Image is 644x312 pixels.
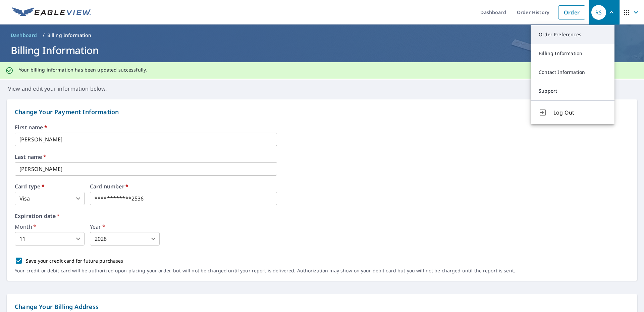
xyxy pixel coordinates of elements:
[531,100,614,124] button: Log Out
[8,43,636,57] h1: Billing Information
[15,107,629,117] p: Change Your Payment Information
[15,192,85,205] div: Visa
[26,257,123,264] p: Save your credit card for future purchases
[531,25,614,44] a: Order Preferences
[15,224,85,229] label: Month
[12,7,91,17] img: EV Logo
[531,63,614,82] a: Contact Information
[531,82,614,100] a: Support
[90,184,277,189] label: Card number
[15,302,629,311] p: Change Your Billing Address
[15,268,515,274] p: Your credit or debit card will be authorized upon placing your order, but will not be charged unt...
[90,232,160,246] div: 2028
[15,213,629,219] label: Expiration date
[8,30,40,41] a: Dashboard
[15,125,629,130] label: First name
[47,32,92,39] p: Billing Information
[591,5,606,20] div: RS
[8,30,636,41] nav: breadcrumb
[19,67,147,73] p: Your billing information has been updated successfully.
[531,44,614,63] a: Billing Information
[553,108,606,117] span: Log Out
[11,32,37,39] span: Dashboard
[558,5,585,19] a: Order
[15,154,629,160] label: Last name
[15,232,85,246] div: 11
[43,31,45,39] li: /
[15,184,85,189] label: Card type
[90,224,160,229] label: Year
